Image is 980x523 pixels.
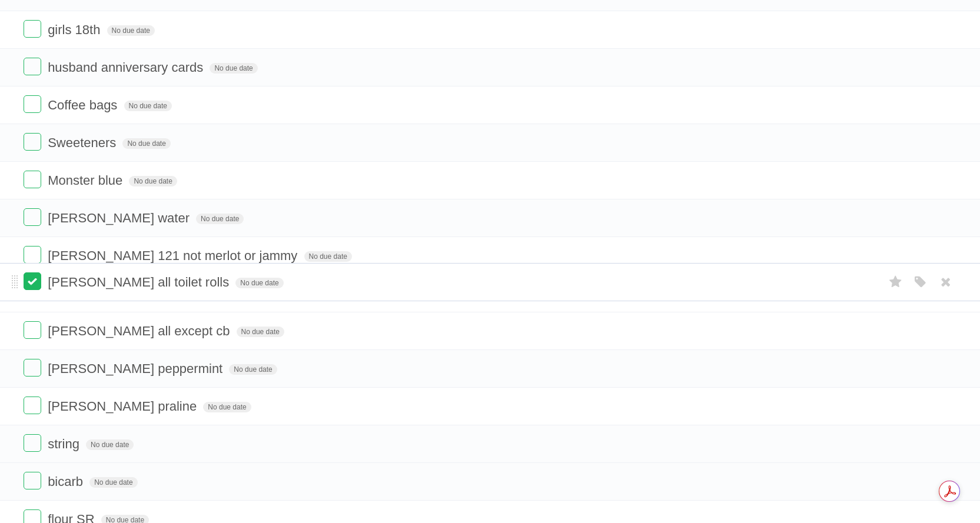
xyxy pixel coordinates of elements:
[24,208,41,226] label: Done
[48,135,119,150] span: Sweeteners
[48,275,232,289] span: [PERSON_NAME] all toilet rolls
[24,95,41,113] label: Done
[203,402,251,412] span: No due date
[107,25,155,36] span: No due date
[48,211,192,225] span: [PERSON_NAME] water
[122,138,170,149] span: No due date
[48,22,103,37] span: girls 18th
[24,359,41,377] label: Done
[24,472,41,489] label: Done
[235,278,283,288] span: No due date
[229,364,277,375] span: No due date
[89,477,137,488] span: No due date
[24,133,41,151] label: Done
[48,324,232,338] span: [PERSON_NAME] all except cb
[86,439,134,450] span: No due date
[237,327,284,337] span: No due date
[24,272,41,290] label: Done
[48,399,200,414] span: [PERSON_NAME] praline
[124,101,172,111] span: No due date
[48,437,82,451] span: string
[24,246,41,264] label: Done
[48,474,86,489] span: bicarb
[24,171,41,188] label: Done
[24,434,41,452] label: Done
[48,361,225,376] span: [PERSON_NAME] peppermint
[24,397,41,414] label: Done
[48,173,125,188] span: Monster blue
[48,60,206,75] span: husband anniversary cards
[885,272,907,292] label: Star task
[48,248,300,263] span: [PERSON_NAME] 121 not merlot or jammy
[24,321,41,339] label: Done
[48,98,120,112] span: Coffee bags
[24,58,41,75] label: Done
[24,20,41,38] label: Done
[304,251,352,262] span: No due date
[210,63,257,74] span: No due date
[196,214,244,224] span: No due date
[129,176,177,186] span: No due date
